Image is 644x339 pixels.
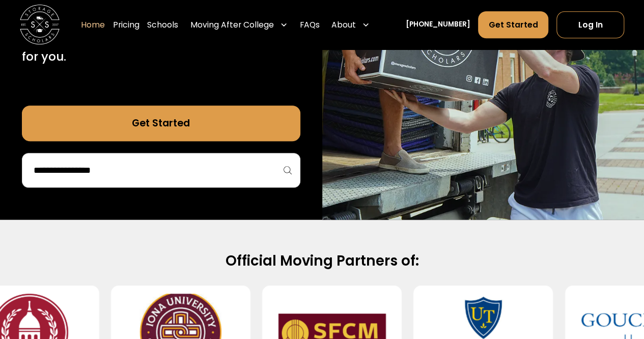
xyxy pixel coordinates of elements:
[327,11,374,39] div: About
[81,11,105,39] a: Home
[32,252,612,270] h2: Official Moving Partners of:
[113,11,139,39] a: Pricing
[300,11,320,39] a: FAQs
[406,20,470,31] a: [PHONE_NUMBER]
[20,5,60,45] img: Storage Scholars main logo
[20,5,60,45] a: home
[478,11,548,38] a: Get Started
[186,11,292,39] div: Moving After College
[147,11,178,39] a: Schools
[22,106,300,141] a: Get Started
[556,11,624,38] a: Log In
[190,19,274,31] div: Moving After College
[331,19,356,31] div: About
